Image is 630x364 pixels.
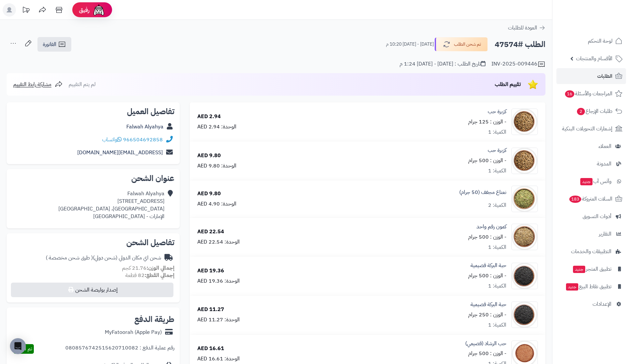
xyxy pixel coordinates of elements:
img: Cor-90x90.jpg [512,148,537,174]
div: 9.80 AED [197,190,221,198]
small: [DATE] - [DATE] 10:20 م [386,41,434,48]
div: الوحدة: 16.61 AED [197,355,240,363]
a: كزبرة حب [488,147,506,154]
span: تقييم الطلب [495,80,521,88]
div: الوحدة: 4.90 AED [197,200,236,208]
a: حب الرشاد (قصيمي) [465,340,506,347]
a: التقارير [556,226,626,242]
a: أدوات التسويق [556,208,626,224]
div: الكمية: 1 [488,128,506,136]
a: كزبرة حب [488,108,506,115]
a: نعناع مجفف (50 جرام) [459,189,506,196]
span: العملاء [598,142,611,151]
a: [EMAIL_ADDRESS][DOMAIN_NAME] [77,149,163,157]
a: الإعدادات [556,296,626,312]
a: كمون رقم واحد [476,223,506,231]
div: الكمية: 1 [488,244,506,251]
span: لوحة التحكم [588,36,612,46]
span: مشاركة رابط التقييم [13,80,51,88]
img: black%20caraway-90x90.jpg [512,301,537,328]
span: طلبات الإرجاع [576,107,612,116]
span: تطبيق المتجر [572,264,611,274]
small: 82 قطعة [125,271,174,279]
a: العودة للطلبات [508,24,545,32]
a: الفاتورة [37,37,71,52]
small: 21.76 كجم [122,264,174,272]
div: 9.80 AED [197,152,221,159]
span: 183 [569,195,582,203]
div: الوحدة: 2.94 AED [197,123,236,131]
button: تم شحن الطلب [435,37,488,51]
div: الكمية: 2 [488,202,506,209]
div: 19.36 AED [197,267,224,275]
small: - الوزن : 500 جرام [468,233,506,241]
small: - الوزن : 125 جرام [468,118,506,126]
div: الوحدة: 11.27 AED [197,316,240,324]
div: الوحدة: 22.54 AED [197,238,240,246]
div: رقم عملية الدفع : 0808576742515620710082 [65,344,174,354]
small: - الوزن : 250 جرام [468,311,506,319]
span: الأقسام والمنتجات [576,54,612,63]
small: - الوزن : 500 جرام [468,157,506,164]
span: جديد [573,266,585,273]
span: التقارير [599,229,611,239]
div: 16.61 AED [197,345,224,352]
span: السلات المتروكة [569,194,612,204]
div: Falwah Alyahya [STREET_ADDRESS] [GEOGRAPHIC_DATA]، [GEOGRAPHIC_DATA] الإمارات - [GEOGRAPHIC_DATA] [58,190,164,220]
span: العودة للطلبات [508,24,537,32]
a: العملاء [556,138,626,154]
div: الكمية: 1 [488,321,506,329]
span: رفيق [79,6,90,14]
span: جديد [580,178,593,185]
div: Open Intercom Messenger [10,338,26,354]
button: إصدار بوليصة الشحن [11,283,173,297]
img: logo-2.png [585,5,624,19]
div: 22.54 AED [197,228,224,236]
h2: الطلب #47574 [495,38,545,51]
div: 2.94 AED [197,113,221,120]
h2: تفاصيل الشحن [12,239,174,247]
div: الوحدة: 19.36 AED [197,277,240,285]
img: black%20caraway-90x90.jpg [512,263,537,289]
a: التطبيقات والخدمات [556,244,626,259]
div: 11.27 AED [197,306,224,313]
span: المراجعات والأسئلة [564,89,612,98]
h2: تفاصيل العميل [12,108,174,115]
img: ai-face.png [92,3,105,17]
a: 966504692858 [123,136,163,144]
h2: عنوان الشحن [12,174,174,182]
strong: إجمالي القطع: [145,271,174,279]
span: 16 [565,90,575,98]
small: - الوزن : 500 جرام [468,272,506,280]
span: الفاتورة [43,40,56,48]
img: Cumin-90x90.jpg [512,224,537,250]
div: MyFatoorah (Apple Pay) [105,329,162,336]
div: تاريخ الطلب : [DATE] - [DATE] 1:24 م [400,60,485,68]
div: الكمية: 1 [488,167,506,175]
img: Cor-90x90.jpg [512,109,537,135]
a: السلات المتروكة183 [556,191,626,207]
span: ( طرق شحن مخصصة ) [46,254,93,262]
a: مشاركة رابط التقييم [13,80,63,88]
span: إشعارات التحويلات البنكية [562,124,612,133]
a: واتساب [102,136,122,144]
a: طلبات الإرجاع2 [556,103,626,119]
div: شحن اي مكان الدولي (شحن دولي) [46,254,161,262]
div: الكمية: 1 [488,282,506,290]
a: وآتس آبجديد [556,173,626,189]
strong: إجمالي الوزن: [147,264,174,272]
span: الطلبات [597,71,612,81]
a: المدونة [556,156,626,172]
h2: طريقة الدفع [134,315,174,323]
span: 2 [577,108,585,115]
span: جديد [566,283,578,291]
a: إشعارات التحويلات البنكية [556,121,626,137]
a: حبة البركة قصيمية [471,262,506,269]
a: لوحة التحكم [556,33,626,49]
a: تطبيق المتجرجديد [556,261,626,277]
span: التطبيقات والخدمات [571,247,611,256]
a: الطلبات [556,68,626,84]
a: المراجعات والأسئلة16 [556,86,626,102]
a: حبة البركة قصيمية [471,301,506,308]
span: تطبيق نقاط البيع [565,282,611,291]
